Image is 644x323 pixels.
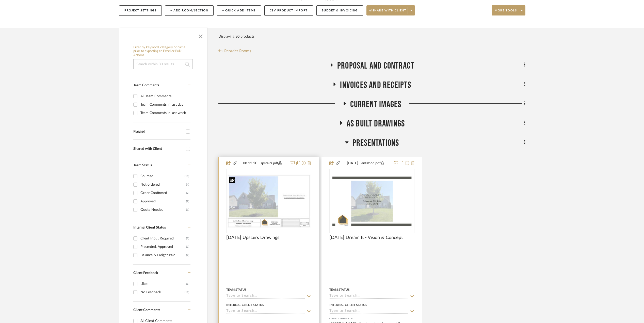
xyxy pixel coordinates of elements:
[186,243,189,251] div: (3)
[186,251,189,259] div: (2)
[186,280,189,288] div: (8)
[140,92,189,100] div: All Team Comments
[366,5,415,15] button: Share with client
[226,309,305,314] input: Type to Search…
[185,288,189,296] div: (19)
[140,172,185,180] div: Sourced
[140,280,186,288] div: Liked
[369,9,407,16] span: Share with client
[329,303,367,307] div: Internal Client Status
[226,294,305,299] input: Type to Search…
[140,109,189,117] div: Team Comments in last week
[133,130,183,134] div: Flagged
[330,169,414,233] div: 0
[226,287,247,292] div: Team Status
[140,243,186,251] div: Presented, Approved
[133,45,193,57] h6: Filter by keyword, category or name prior to exporting to Excel or Bulk Actions
[186,197,189,205] div: (2)
[140,189,186,197] div: Order Confirmed
[226,235,279,240] span: [DATE] Upstairs Drawings
[186,189,189,197] div: (2)
[133,271,158,275] span: Client Feedback
[217,5,261,16] button: + Quick Add Items
[264,5,313,16] button: CSV Product Import
[350,99,401,110] span: Current Images
[329,309,408,314] input: Type to Search…
[140,181,186,189] div: Not ordered
[347,118,405,129] span: As Built Drawings
[329,287,350,292] div: Team Status
[186,206,189,214] div: (1)
[492,5,525,15] button: More tools
[218,31,254,42] div: Displaying 30 products
[133,84,159,87] span: Team Comments
[237,160,287,166] button: 08 12 20...Upstairs.pdf
[227,169,311,233] div: 0
[224,48,251,54] span: Reorder Rooms
[140,197,186,205] div: Approved
[226,303,264,307] div: Internal Client Status
[186,234,189,243] div: (9)
[133,226,166,229] span: Internal Client Status
[340,160,391,166] button: [DATE] ...entation.pdf
[140,101,189,109] div: Team Comments in last day
[329,235,403,240] span: [DATE] Dream It - Vision & Concept
[185,172,189,180] div: (10)
[340,80,411,91] span: invoices and receipts
[352,138,399,149] span: Presentations
[316,5,363,16] button: Budget & Invoicing
[133,59,193,69] input: Search within 30 results
[196,30,206,40] button: Close
[218,48,251,54] button: Reorder Rooms
[140,206,186,214] div: Quote Needed
[133,164,152,167] span: Team Status
[133,147,183,151] div: Shared with Client
[329,294,408,299] input: Type to Search…
[330,174,414,228] img: 7.7.25 Dream It - Vision & Concept
[133,308,160,312] span: Client Comments
[337,60,414,71] span: proposal and contract
[140,234,186,243] div: Client Input Required
[165,5,214,16] button: + Add Room/Section
[227,174,311,228] img: 8.12.2025 Upstairs Drawings
[140,288,185,296] div: No Feedback
[495,9,517,16] span: More tools
[186,181,189,189] div: (4)
[140,251,186,259] div: Balance & Freight Paid
[119,5,162,16] button: Project Settings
